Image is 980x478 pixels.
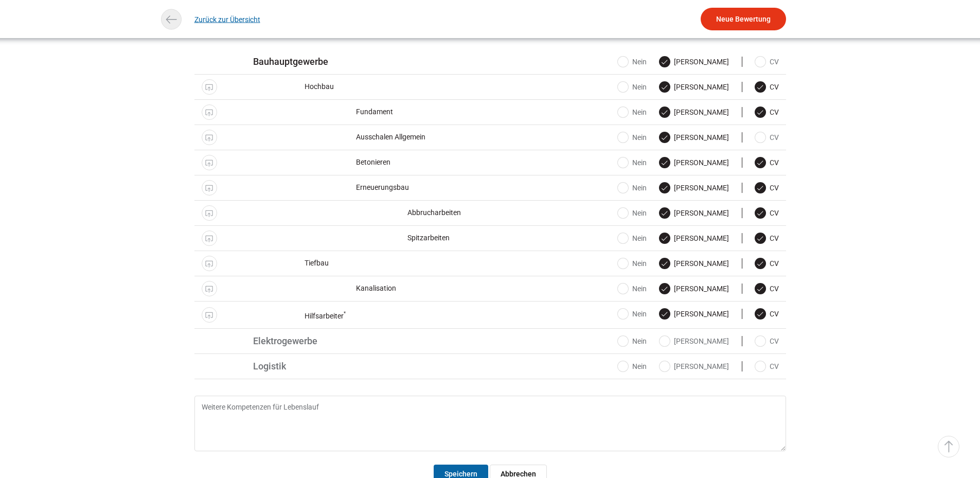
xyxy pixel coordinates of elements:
[202,79,217,95] a: Public Display
[660,309,729,319] label: [PERSON_NAME]
[938,436,959,457] a: ▵ Nach oben
[742,82,779,92] label: CV
[202,231,217,246] a: Public Display
[618,82,647,92] label: Nein
[618,233,647,243] label: Nein
[253,208,552,218] span: Abbrucharbeiten
[660,233,729,243] label: [PERSON_NAME]
[742,336,779,346] label: CV
[742,208,779,218] label: CV
[660,258,729,269] label: [PERSON_NAME]
[618,284,647,294] label: Nein
[618,57,647,67] label: Nein
[164,12,179,27] img: icon-arrow-left.svg
[660,361,729,371] label: [PERSON_NAME]
[253,82,593,92] span: Hochbau
[253,336,542,346] span: Elektrogewerbe
[253,132,587,142] span: Ausschalen Allgemein
[253,361,542,371] span: Logistik
[742,233,779,243] label: CV
[618,258,647,269] label: Nein
[305,312,346,320] font: Hilfsarbeiter
[618,336,647,346] label: Nein
[660,132,729,143] label: [PERSON_NAME]
[618,309,647,319] label: Nein
[742,361,779,371] label: CV
[253,284,587,293] span: Kanalisation
[202,256,217,271] a: Public Display
[202,104,217,120] a: Public Display
[742,157,779,168] label: CV
[202,180,217,196] a: Public Display
[618,361,647,371] label: Nein
[202,130,217,145] a: Public Display
[194,8,260,31] a: Zurück zur Übersicht
[660,57,729,67] label: [PERSON_NAME]
[660,157,729,168] label: [PERSON_NAME]
[742,183,779,193] label: CV
[202,155,217,170] a: Public Display
[253,258,593,268] span: Tiefbau
[618,183,647,193] label: Nein
[253,183,587,192] span: Erneuerungsbau
[660,284,729,294] label: [PERSON_NAME]
[202,307,217,323] a: Public Display
[742,107,779,117] label: CV
[660,208,729,218] label: [PERSON_NAME]
[742,258,779,269] label: CV
[701,8,786,30] a: Neue Bewertung
[202,281,217,296] a: Public Display
[618,107,647,117] label: Nein
[253,157,587,167] span: Betonieren
[202,205,217,221] a: Public Display
[618,157,647,168] label: Nein
[660,82,729,92] label: [PERSON_NAME]
[618,208,647,218] label: Nein
[253,233,552,243] span: Spitzarbeiten
[618,132,647,143] label: Nein
[660,183,729,193] label: [PERSON_NAME]
[253,57,542,66] span: Bauhauptgewerbe
[742,57,779,67] label: CV
[660,336,729,346] label: [PERSON_NAME]
[742,284,779,294] label: CV
[660,107,729,117] label: [PERSON_NAME]
[742,309,779,319] label: CV
[253,107,587,117] span: Fundament
[742,132,779,143] label: CV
